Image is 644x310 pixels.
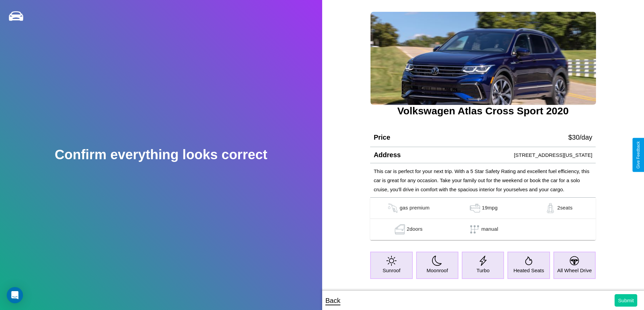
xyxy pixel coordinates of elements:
[383,266,401,275] p: Sunroof
[476,266,490,275] p: Turbo
[370,105,596,117] h3: Volkswagen Atlas Cross Sport 2020
[482,203,498,213] p: 19 mpg
[374,151,401,159] h4: Address
[374,134,390,141] h4: Price
[544,203,557,213] img: gas
[481,224,498,234] p: manual
[568,131,592,143] p: $ 30 /day
[393,224,407,234] img: gas
[326,294,340,307] p: Back
[400,203,429,213] p: gas premium
[427,266,448,275] p: Moonroof
[615,294,637,307] button: Submit
[514,266,544,275] p: Heated Seats
[7,287,23,303] div: Open Intercom Messenger
[370,198,596,240] table: simple table
[55,147,267,162] h2: Confirm everything looks correct
[374,167,592,194] p: This car is perfect for your next trip. With a 5 Star Safety Rating and excellent fuel efficiency...
[636,141,641,169] div: Give Feedback
[557,203,572,213] p: 2 seats
[407,224,423,234] p: 2 doors
[557,266,592,275] p: All Wheel Drive
[514,150,592,160] p: [STREET_ADDRESS][US_STATE]
[468,203,482,213] img: gas
[386,203,400,213] img: gas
